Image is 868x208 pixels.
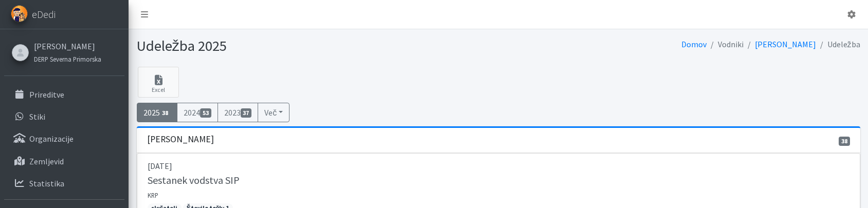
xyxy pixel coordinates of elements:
[218,103,259,122] a: 202337
[29,156,64,166] p: Zemljevid
[681,39,707,49] a: Domov
[816,37,860,52] li: Udeležba
[241,108,252,118] span: 37
[4,173,124,194] a: Statistika
[29,89,64,100] p: Prireditve
[147,134,214,145] h3: [PERSON_NAME]
[148,174,240,186] h5: Sestanek vodstva SIP
[707,37,744,52] li: Vodniki
[177,103,218,122] a: 202453
[148,160,849,172] p: [DATE]
[148,191,158,199] small: KRP
[258,103,290,122] button: Več
[11,5,28,22] img: eDedi
[34,40,101,52] a: [PERSON_NAME]
[29,134,74,144] p: Organizacije
[32,7,56,22] span: eDedi
[4,84,124,105] a: Prireditve
[200,108,211,118] span: 53
[137,103,178,122] a: 202538
[29,111,45,122] p: Stiki
[4,128,124,149] a: Organizacije
[839,137,850,146] span: 38
[34,55,101,63] small: DERP Severna Primorska
[29,178,64,188] p: Statistika
[138,67,179,98] a: Excel
[34,52,101,65] a: DERP Severna Primorska
[160,108,171,118] span: 38
[755,39,816,49] a: [PERSON_NAME]
[4,151,124,172] a: Zemljevid
[137,37,495,55] h1: Udeležba 2025
[4,106,124,127] a: Stiki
